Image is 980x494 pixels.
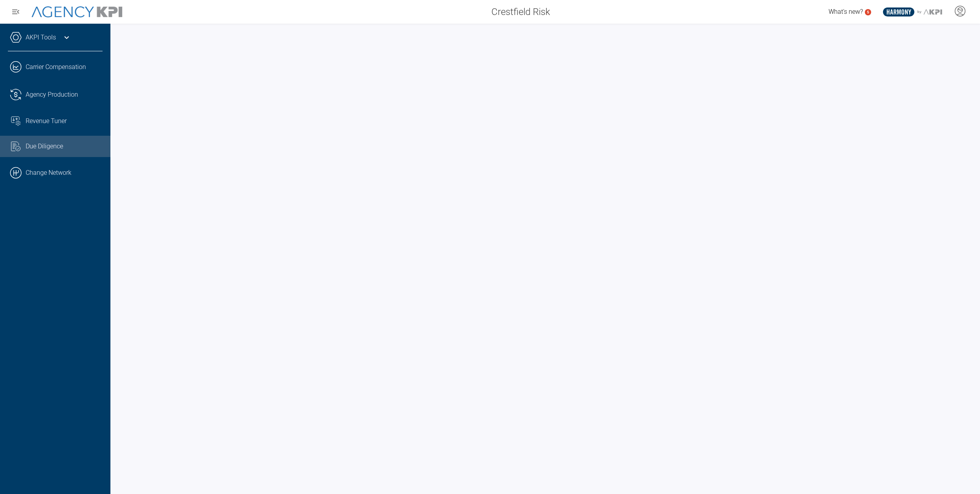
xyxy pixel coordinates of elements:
[491,5,550,19] span: Crestfield Risk
[32,6,122,18] img: AgencyKPI
[829,8,863,15] span: What's new?
[26,142,63,151] span: Due Diligence
[865,9,871,15] a: 5
[26,116,67,126] span: Revenue Tuner
[867,10,869,14] text: 5
[26,90,78,99] span: Agency Production
[26,33,56,42] a: AKPI Tools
